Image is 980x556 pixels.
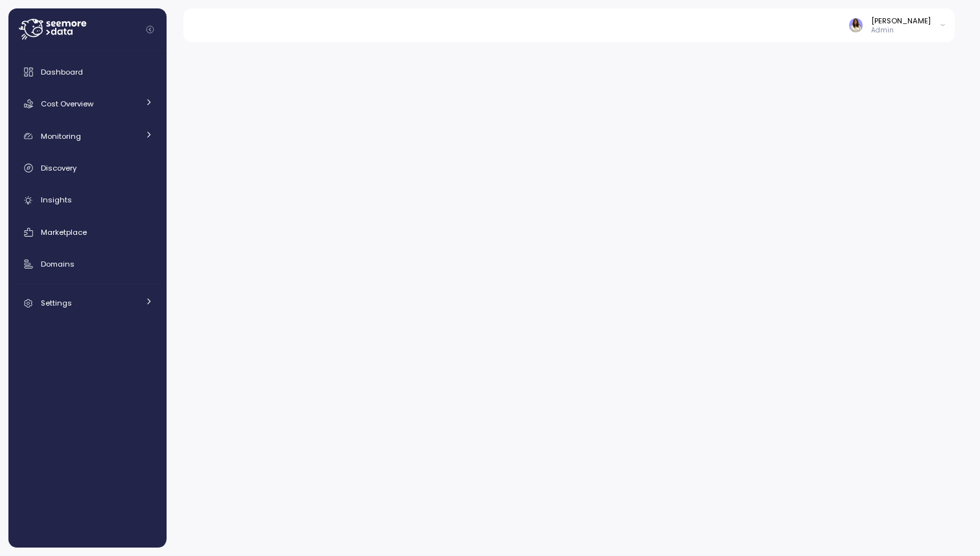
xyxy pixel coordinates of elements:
a: Discovery [14,155,161,181]
span: Dashboard [41,67,83,77]
span: Cost Overview [41,99,93,109]
a: Domains [14,251,161,277]
a: Dashboard [14,59,161,85]
a: Monitoring [14,123,161,149]
span: Settings [41,298,72,308]
a: Cost Overview [14,91,161,117]
a: Marketplace [14,219,161,245]
span: Marketplace [41,227,87,237]
a: Insights [14,187,161,213]
p: Admin [871,26,931,35]
img: ACg8ocLZbCfiIcRY1UvIrSclsFfpd9IZ23ZbUkX6e8hl_ICG-iWpeXo=s96-c [849,18,863,32]
span: Domains [41,259,75,269]
div: [PERSON_NAME] [871,16,931,26]
span: Monitoring [41,131,81,141]
button: Collapse navigation [142,25,158,34]
a: Settings [14,290,161,316]
span: Insights [41,195,72,205]
span: Discovery [41,163,76,173]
